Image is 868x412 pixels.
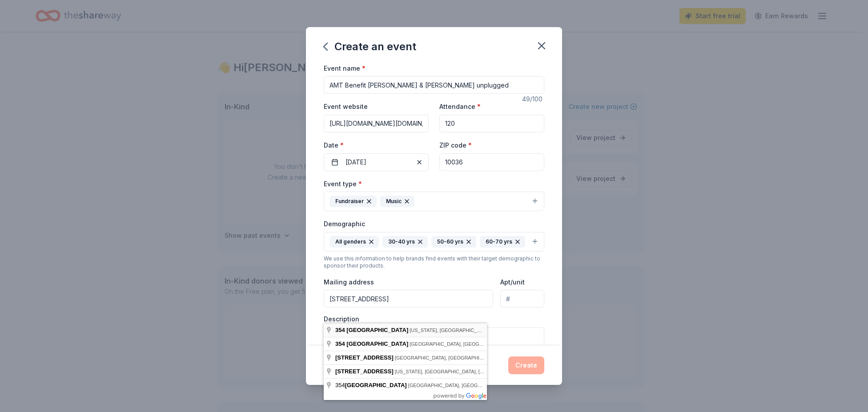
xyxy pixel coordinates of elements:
div: We use this information to help brands find events with their target demographic to sponsor their... [324,255,544,269]
label: Demographic [324,220,365,228]
span: [GEOGRAPHIC_DATA] [346,340,408,347]
span: [GEOGRAPHIC_DATA], [GEOGRAPHIC_DATA], [GEOGRAPHIC_DATA] [395,355,553,360]
span: 354 [335,382,408,388]
input: 12345 (U.S. only) [439,153,544,171]
label: ZIP code [439,141,472,150]
span: [US_STATE], [GEOGRAPHIC_DATA], [GEOGRAPHIC_DATA] [410,328,544,333]
div: 60-70 yrs [480,236,525,248]
input: https://www... [324,115,429,132]
label: Event type [324,180,362,188]
label: Apt/unit [500,278,525,287]
span: [STREET_ADDRESS] [335,354,394,361]
button: [DATE] [324,153,429,171]
label: Event name [324,64,366,73]
label: Event website [324,102,368,111]
div: Create an event [324,40,416,54]
button: FundraiserMusic [324,192,544,211]
button: All genders30-40 yrs50-60 yrs60-70 yrs [324,232,544,252]
div: Music [380,196,414,207]
div: 49 /100 [522,94,544,104]
input: 20 [439,115,544,132]
span: [GEOGRAPHIC_DATA], [GEOGRAPHIC_DATA], [GEOGRAPHIC_DATA] [408,383,567,388]
div: 30-40 yrs [382,236,428,248]
input: # [500,290,544,308]
div: 50-60 yrs [431,236,476,248]
span: 354 [335,327,345,333]
input: Enter a US address [324,290,493,308]
div: Fundraiser [330,196,377,207]
span: 354 [335,340,345,347]
span: [US_STATE], [GEOGRAPHIC_DATA], [GEOGRAPHIC_DATA] [395,369,530,374]
span: [GEOGRAPHIC_DATA] [345,382,407,388]
span: [GEOGRAPHIC_DATA], [GEOGRAPHIC_DATA], [GEOGRAPHIC_DATA] [410,341,568,347]
input: Spring Fundraiser [324,76,544,94]
label: Description [324,315,359,324]
div: All genders [330,236,379,248]
label: Attendance [439,102,481,111]
label: Date [324,141,429,150]
label: Mailing address [324,278,374,287]
span: [GEOGRAPHIC_DATA] [346,327,408,333]
span: [STREET_ADDRESS] [335,368,394,375]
